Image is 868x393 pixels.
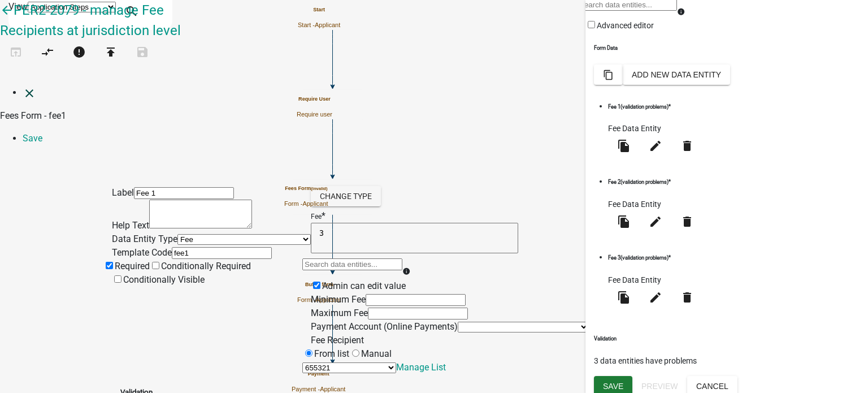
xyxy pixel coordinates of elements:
[680,290,694,304] i: delete
[594,335,860,343] h6: Validation
[349,348,392,359] label: Manual
[302,334,597,347] div: Fee Recipient
[649,215,662,228] i: edit
[23,133,42,144] a: Save
[585,21,654,30] label: Advanced editor
[608,178,703,186] h6: Fee 2
[603,70,614,80] i: content_copy
[608,254,703,262] h6: Fee 3
[103,261,150,271] label: Required
[72,45,86,61] i: error
[311,321,458,332] label: Payment Account (Online Payments)
[396,362,446,373] a: Manage List
[620,254,669,261] span: (validation problems)
[23,87,36,100] i: close
[617,139,631,153] i: file_copy
[680,139,694,153] i: delete
[617,290,631,304] i: file_copy
[311,280,406,291] label: Admin can edit value
[305,349,313,357] input: From list
[136,45,149,61] i: save
[594,71,623,80] wm-modal-confirm: Bulk Actions
[649,290,662,304] i: edit
[608,275,661,284] span: Fee Data Entity
[106,262,113,269] input: Required
[617,215,631,228] i: file_copy
[603,381,623,390] span: Save
[671,144,703,153] wm-modal-confirm: Delete
[671,219,703,228] wm-modal-confirm: Delete
[112,274,205,285] label: Conditionally Visible
[594,355,860,367] p: 3 data entities have problems
[302,348,349,359] label: From list
[150,261,251,271] label: Conditionally Required
[63,41,95,65] button: 3 problems in this workflow
[608,200,661,209] span: Fee Data Entity
[9,45,23,61] i: open_in_browser
[114,275,121,283] input: Conditionally Visible
[112,187,134,198] label: Label
[112,247,172,258] label: Template Code
[402,267,410,275] i: info
[352,349,359,357] input: Manual
[311,308,368,318] label: Maximum Fee
[608,103,703,111] h6: Fee 1
[95,41,127,65] button: Publish
[680,215,694,228] i: delete
[127,41,158,65] button: Save
[671,295,703,304] wm-modal-confirm: Delete
[608,124,661,133] span: Fee Data Entity
[32,41,63,65] button: Auto Layout
[152,262,159,269] input: Conditionally Required
[620,179,669,185] span: (validation problems)
[41,45,54,61] i: compare_arrows
[620,103,669,110] span: (validation problems)
[649,139,662,153] i: edit
[104,45,118,61] i: publish
[311,294,366,305] label: Minimum Fee
[311,186,381,206] div: Change Type
[112,220,149,231] label: Help Text
[311,213,322,221] p: Fee
[112,234,177,244] label: Data Entity Type
[677,8,685,16] i: info
[302,258,402,270] input: Search data entities...
[623,64,730,85] button: Add New Data Entity
[594,44,860,52] h6: Form Data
